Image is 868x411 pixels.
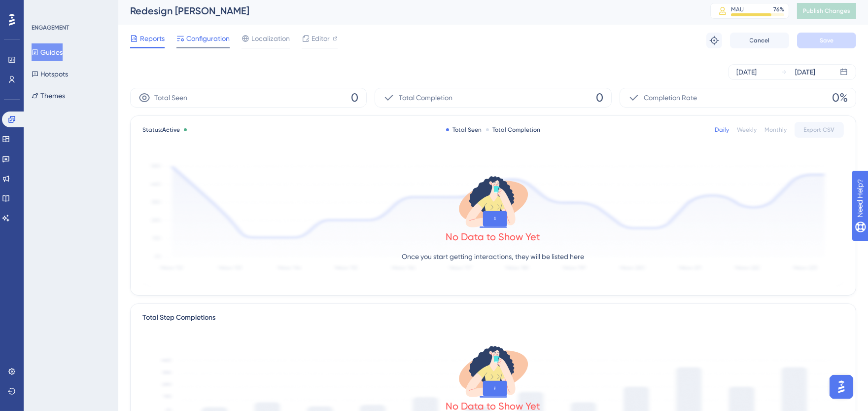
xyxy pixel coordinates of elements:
span: Publish Changes [803,7,850,15]
span: Reports [140,33,165,44]
div: ENGAGEMENT [32,24,69,32]
span: 0 [596,90,603,106]
button: Hotspots [32,65,68,83]
span: 0% [832,90,848,106]
span: Export CSV [804,126,835,134]
span: Configuration [186,33,230,44]
div: Total Step Completions [142,312,215,324]
div: Total Seen [446,126,482,134]
span: 0 [351,90,358,106]
div: Redesign [PERSON_NAME] [130,4,686,18]
button: Guides [32,43,63,61]
p: Once you start getting interactions, they will be listed here [402,251,585,262]
span: Need Help? [23,2,62,14]
button: Cancel [730,33,789,48]
span: Completion Rate [644,92,697,104]
div: Daily [715,126,729,134]
div: MAU [731,5,744,13]
button: Save [797,33,856,48]
div: Monthly [764,126,787,134]
button: Themes [32,87,65,105]
button: Export CSV [795,122,844,138]
button: Publish Changes [797,3,856,19]
span: Localization [251,33,290,44]
span: Save [820,37,833,44]
span: Active [162,126,180,133]
iframe: UserGuiding AI Assistant Launcher [827,372,856,402]
span: Total Seen [154,92,187,104]
span: Cancel [750,37,770,44]
div: Total Completion [486,126,541,134]
div: [DATE] [736,66,757,78]
span: Total Completion [399,92,452,104]
div: Weekly [737,126,757,134]
div: [DATE] [795,66,815,78]
span: Editor [312,33,330,44]
div: No Data to Show Yet [446,230,541,244]
span: Status: [142,126,180,134]
div: 76 % [773,5,784,13]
